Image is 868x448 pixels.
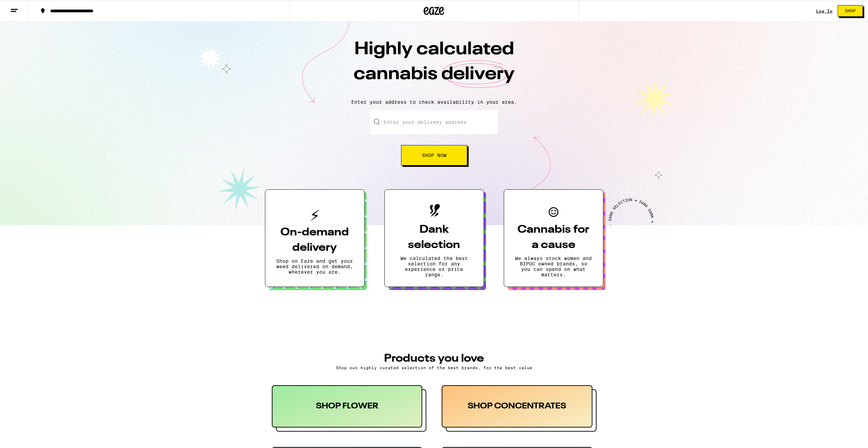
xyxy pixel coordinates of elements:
button: Cannabis for a causeWe always stock women and BIPOC owned brands, so you can spend on what matters. [504,189,603,287]
button: Dank selectionWe calculated the best selection for any experience or price range. [384,189,484,287]
div: SHOP FLOWER [272,385,423,428]
span: Shop Now [422,153,446,158]
p: Enter your address to check availability in your area. [7,99,861,105]
h3: On-demand delivery [276,225,353,256]
h3: Dank selection [396,222,473,253]
button: SHOP FLOWER [272,385,427,432]
p: Shop on Eaze and get your weed delivered on demand, wherever you are. [276,258,353,275]
button: SHOP CONCENTRATES [442,385,597,432]
p: Shop our highly curated selection of the best brands, for the best value [272,365,597,370]
input: Enter your delivery address [370,110,498,134]
a: Log In [816,9,833,13]
button: On-demand deliveryShop on Eaze and get your weed delivered on demand, wherever you are. [265,189,365,287]
button: Shop [838,5,863,17]
div: SHOP CONCENTRATES [442,385,592,428]
p: We calculated the best selection for any experience or price range. [396,256,473,277]
h3: Cannabis for a cause [515,222,592,253]
p: We always stock women and BIPOC owned brands, so you can spend on what matters. [515,256,592,277]
button: Shop Now [401,145,467,165]
h1: Highly calculated cannabis delivery [315,37,554,94]
h3: PRODUCTS YOU LOVE [272,353,597,364]
span: Shop [845,9,856,13]
a: Shop [833,5,868,17]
